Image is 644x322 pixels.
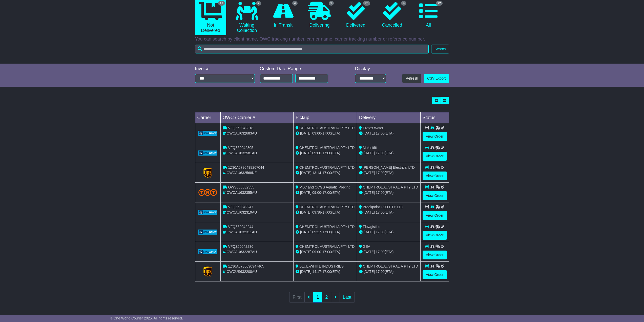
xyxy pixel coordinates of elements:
[198,150,217,156] img: GetCarrierServiceLogo
[299,126,355,130] span: CHEMTROL AUSTRALIA PTY LTD
[363,126,383,130] span: Protex Water
[300,210,311,214] span: [DATE]
[110,316,183,320] span: © One World Courier 2025. All rights reserved.
[423,231,447,240] a: View Order
[300,131,311,135] span: [DATE]
[423,251,447,259] a: View Order
[423,152,447,161] a: View Order
[296,249,355,255] div: - (ETA)
[364,191,375,195] span: [DATE]
[300,250,311,254] span: [DATE]
[363,185,418,189] span: CHEMTROL AUSTRALIA PTY LTD
[359,170,418,176] div: (ETA)
[376,270,385,274] span: 17:00
[228,165,264,169] span: 1Z30A5730498267044
[300,270,311,274] span: [DATE]
[312,210,321,214] span: 09:38
[296,190,355,195] div: - (ETA)
[228,146,253,150] span: VFQZ50042305
[296,210,355,215] div: - (ETA)
[299,244,355,249] span: CHEMTROL AUSTRALIA PTY LTD
[357,112,420,123] td: Delivery
[420,112,449,123] td: Status
[220,112,294,123] td: OWC / Carrier #
[312,230,321,234] span: 09:27
[300,191,311,195] span: [DATE]
[296,230,355,235] div: - (ETA)
[198,230,217,235] img: GetCarrierServiceLogo
[299,185,349,189] span: MLC and CCGS Aquatic Precint
[431,45,449,53] button: Search
[228,205,253,209] span: VFQZ50042247
[226,270,257,274] span: OWCUS632208AU
[322,210,331,214] span: 17:00
[296,170,355,176] div: - (ETA)
[195,112,220,123] td: Carrier
[299,264,344,268] span: BLUE-WHITE INDUSTRIES
[226,131,257,135] span: OWCAU632683AU
[424,74,449,83] a: CSV Export
[363,205,403,209] span: Breakpoint H2O PTY LTD
[423,172,447,180] a: View Order
[359,249,418,255] div: (ETA)
[198,249,217,254] img: GetCarrierServiceLogo
[322,131,331,135] span: 17:00
[359,190,418,195] div: (ETA)
[363,146,377,150] span: Makinitfit
[340,292,355,302] a: Last
[299,146,355,150] span: CHEMTROL AUSTRALIA PTY LTD
[376,131,385,135] span: 17:00
[228,126,253,130] span: VFQZ50042318
[300,151,311,155] span: [DATE]
[300,171,311,175] span: [DATE]
[256,1,261,6] span: 7
[260,66,341,72] div: Custom Date Range
[322,270,331,274] span: 17:00
[299,205,355,209] span: CHEMTROL AUSTRALIA PTY LTD
[218,1,225,6] span: 12
[401,1,406,6] span: 4
[423,211,447,220] a: View Order
[195,66,255,72] div: Invoice
[364,171,375,175] span: [DATE]
[376,151,385,155] span: 17:00
[312,191,321,195] span: 09:00
[296,269,355,274] div: - (ETA)
[322,191,331,195] span: 17:00
[364,230,375,234] span: [DATE]
[423,270,447,279] a: View Order
[359,150,418,156] div: (ETA)
[402,74,421,83] button: Refresh
[359,230,418,235] div: (ETA)
[364,151,375,155] span: [DATE]
[322,151,331,155] span: 17:00
[363,165,415,169] span: [PERSON_NAME] Electrical LTD
[363,1,370,6] span: 76
[195,36,449,42] p: You can search by client name, OWC tracking number, carrier name, carrier tracking number or refe...
[376,250,385,254] span: 17:00
[364,270,375,274] span: [DATE]
[198,189,217,196] img: TNT_Domestic.png
[322,230,331,234] span: 17:00
[329,1,334,6] span: 1
[376,230,385,234] span: 17:00
[203,267,212,277] img: GetCarrierServiceLogo
[312,250,321,254] span: 09:00
[359,131,418,136] div: (ETA)
[376,191,385,195] span: 17:00
[322,250,331,254] span: 17:00
[226,230,257,234] span: OWCAU632311AU
[312,171,321,175] span: 13:14
[228,264,264,268] span: 1Z30A5738690947465
[355,66,386,72] div: Display
[226,171,257,175] span: OWCAU632568NZ
[299,165,355,169] span: CHEMTROL AUSTRALIA PTY LTD
[423,132,447,141] a: View Order
[226,250,257,254] span: OWCAU632287AU
[198,210,217,215] img: GetCarrierServiceLogo
[198,131,217,136] img: GetCarrierServiceLogo
[364,131,375,135] span: [DATE]
[376,210,385,214] span: 17:00
[322,171,331,175] span: 17:00
[296,150,355,156] div: - (ETA)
